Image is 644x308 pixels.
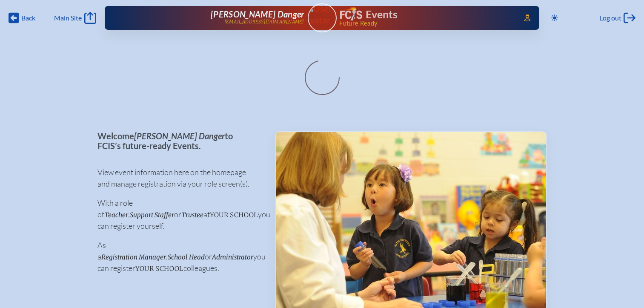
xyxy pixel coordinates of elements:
span: your school [210,211,258,219]
span: [PERSON_NAME] Danger [211,9,304,19]
span: Teacher [104,211,128,219]
img: User Avatar [304,3,340,26]
span: School Head [168,253,205,261]
span: Administrator [212,253,253,261]
span: Main Site [54,14,82,22]
span: [PERSON_NAME] Danger [134,131,225,141]
span: Registration Manager [101,253,166,261]
div: FCIS Events — Future ready [340,7,512,26]
span: Support Staffer [130,211,174,219]
a: User Avatar [308,3,337,32]
p: View event information here on the homepage and manage registration via your role screen(s). [97,167,261,190]
span: Back [21,14,35,22]
p: As a , or you can register colleagues. [97,239,261,274]
span: Future Ready [339,20,512,26]
span: your school [135,265,183,273]
span: Log out [599,14,621,22]
p: Welcome to FCIS’s future-ready Events. [97,131,261,150]
a: Main Site [54,12,96,24]
span: Trustee [181,211,203,219]
p: [EMAIL_ADDRESS][DOMAIN_NAME] [224,19,304,25]
a: [PERSON_NAME] Danger[EMAIL_ADDRESS][DOMAIN_NAME] [132,9,304,26]
p: With a role of , or at you can register yourself. [97,197,261,232]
